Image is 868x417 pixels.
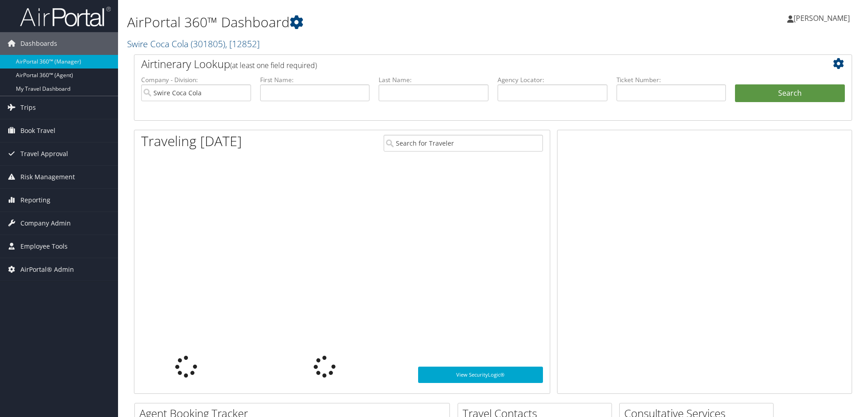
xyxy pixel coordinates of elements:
span: ( 301805 ) [191,38,225,50]
span: Employee Tools [20,235,68,258]
label: Company - Division: [141,75,251,84]
span: Company Admin [20,212,71,235]
label: First Name: [260,75,370,84]
button: Search [735,84,845,103]
label: Last Name: [379,75,488,84]
span: Book Travel [20,119,55,142]
h1: Traveling [DATE] [141,132,242,151]
h2: Airtinerary Lookup [141,56,785,72]
h1: AirPortal 360™ Dashboard [127,13,615,32]
img: airportal-logo.png [20,6,111,27]
input: Search for Traveler [384,135,543,152]
span: Risk Management [20,166,75,188]
span: , [ 12852 ] [225,38,260,50]
span: Travel Approval [20,142,68,165]
a: [PERSON_NAME] [787,5,859,32]
label: Ticket Number: [616,75,726,84]
span: Dashboards [20,32,57,55]
span: [PERSON_NAME] [794,13,850,23]
span: AirPortal® Admin [20,258,74,281]
label: Agency Locator: [498,75,607,84]
a: View SecurityLogic® [418,367,543,383]
span: (at least one field required) [230,60,317,70]
span: Trips [20,96,36,119]
span: Reporting [20,189,50,211]
a: Swire Coca Cola [127,38,260,50]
